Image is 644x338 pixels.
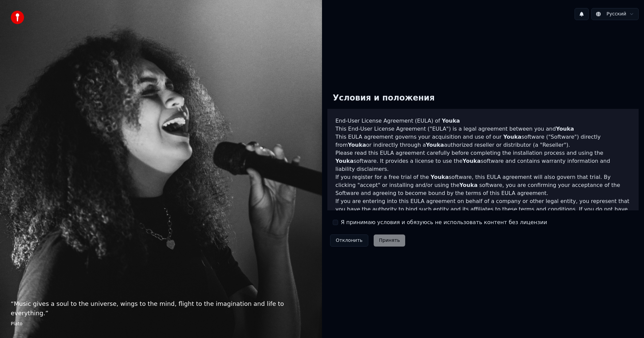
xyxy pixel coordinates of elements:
[463,158,481,164] span: Youka
[11,299,311,318] p: “ Music gives a soul to the universe, wings to the mind, flight to the imagination and life to ev...
[335,149,631,173] p: Please read this EULA agreement carefully before completing the installation process and using th...
[335,173,631,197] p: If you register for a free trial of the software, this EULA agreement will also govern that trial...
[327,87,440,109] div: Условия и положения
[335,125,631,133] p: This End-User License Agreement ("EULA") is a legal agreement between you and
[503,134,521,140] span: Youka
[460,182,478,188] span: Youka
[348,142,366,148] span: Youka
[335,133,631,149] p: This EULA agreement governs your acquisition and use of our software ("Software") directly from o...
[11,11,24,24] img: youka
[341,218,547,226] label: Я принимаю условия и обязуюсь не использовать контент без лицензии
[431,174,449,180] span: Youka
[426,142,444,148] span: Youka
[11,321,311,327] footer: Plato
[556,126,574,132] span: Youka
[442,118,460,124] span: Youka
[335,158,354,164] span: Youka
[335,117,631,125] h3: End-User License Agreement (EULA) of
[330,234,368,247] button: Отклонить
[335,197,631,229] p: If you are entering into this EULA agreement on behalf of a company or other legal entity, you re...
